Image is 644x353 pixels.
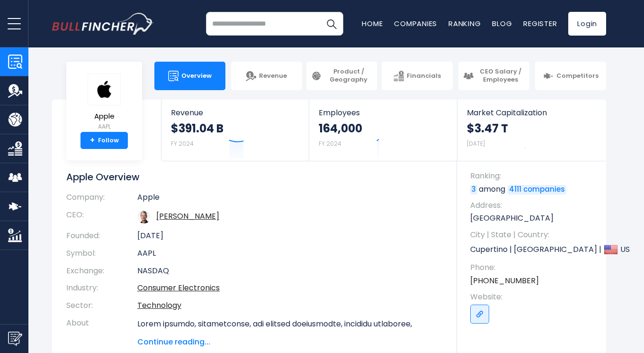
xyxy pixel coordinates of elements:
a: Go to link [470,305,489,324]
th: Company: [66,193,137,206]
a: 4111 companies [508,185,566,195]
span: Apple [88,112,121,121]
a: Blog [492,19,512,28]
img: tim-cook.jpg [137,210,151,223]
small: FY 2024 [171,139,194,148]
a: Product / Geography [306,62,377,90]
th: Exchange: [66,262,137,280]
strong: $3.47 T [467,121,508,136]
a: Companies [394,19,437,28]
a: Go to homepage [52,13,154,35]
button: Search [320,12,343,36]
th: About [66,315,137,348]
a: ceo [156,211,219,222]
span: Website: [470,292,597,302]
span: Overview [181,72,212,80]
small: AAPL [88,122,121,131]
td: AAPL [137,245,443,262]
a: CEO Salary / Employees [458,62,529,90]
span: Market Capitalization [467,108,596,117]
a: Employees 164,000 FY 2024 [309,100,456,161]
th: Industry: [66,279,137,297]
span: Phone: [470,262,597,273]
th: Founded: [66,227,137,245]
span: Revenue [171,108,299,117]
a: Market Capitalization $3.47 T [DATE] [457,100,605,161]
span: Financials [407,72,441,80]
span: Product / Geography [324,68,373,84]
span: CEO Salary / Employees [476,68,525,84]
span: Revenue [259,72,287,80]
a: 3 [470,185,477,195]
span: City | State | Country: [470,230,597,240]
a: Revenue $391.04 B FY 2024 [161,100,309,161]
small: [DATE] [467,139,485,148]
a: Overview [154,62,225,90]
td: [DATE] [137,227,443,245]
th: CEO: [66,206,137,227]
strong: + [90,136,95,145]
a: Revenue [231,62,302,90]
p: Cupertino | [GEOGRAPHIC_DATA] | US [470,242,597,257]
img: bullfincher logo [52,13,154,35]
span: Address: [470,200,597,211]
h1: Apple Overview [66,171,443,183]
strong: 164,000 [319,121,362,136]
th: Sector: [66,297,137,315]
a: Consumer Electronics [137,282,220,293]
p: among [470,184,597,195]
a: Technology [137,300,181,311]
a: Apple AAPL [87,73,121,132]
a: [PHONE_NUMBER] [470,276,539,286]
a: Home [362,19,383,28]
td: NASDAQ [137,262,443,280]
td: Apple [137,193,443,206]
span: Ranking: [470,171,597,181]
small: FY 2024 [319,139,341,148]
span: Continue reading... [137,336,443,348]
p: [GEOGRAPHIC_DATA] [470,213,597,223]
a: Ranking [448,19,481,28]
a: Competitors [535,62,606,90]
th: Symbol: [66,245,137,262]
a: Register [523,19,557,28]
span: Competitors [556,72,599,80]
strong: $391.04 B [171,121,224,136]
a: +Follow [80,132,128,149]
a: Login [568,12,606,36]
span: Employees [319,108,447,117]
a: Financials [382,62,453,90]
